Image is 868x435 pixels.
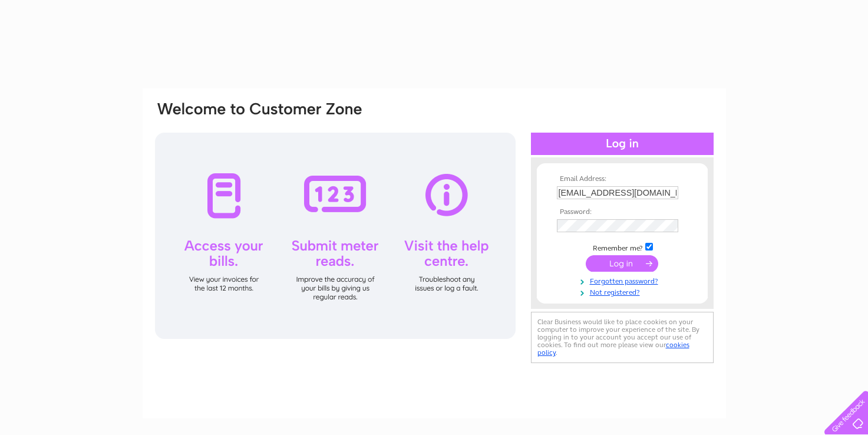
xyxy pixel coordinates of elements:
[537,341,689,357] a: cookies policy
[557,275,691,286] a: Forgotten password?
[557,286,691,297] a: Not registered?
[554,208,691,216] th: Password:
[554,175,691,183] th: Email Address:
[554,241,691,253] td: Remember me?
[586,255,658,272] input: Submit
[531,312,714,363] div: Clear Business would like to place cookies on your computer to improve your experience of the sit...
